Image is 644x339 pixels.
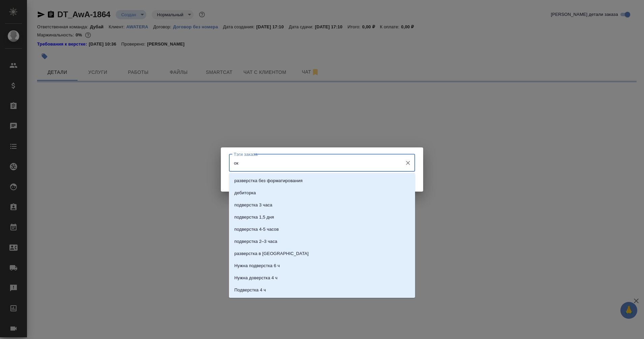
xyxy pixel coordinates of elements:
p: подверстка 2–3 часа [234,238,277,245]
button: Очистить [403,158,413,168]
p: дебиторка [234,190,256,196]
p: подверстка 4-5 часов [234,226,279,233]
p: Нужна доверстка 4 ч [234,275,277,281]
p: разверстка в [GEOGRAPHIC_DATA] [234,250,309,257]
p: Подверстка 4 ч [234,287,266,293]
p: разверстка без форматирования [234,177,302,184]
p: подверстка 3 часа [234,202,272,208]
p: Нужна подверстка 6 ч [234,262,280,269]
p: подверстка 1,5 дня [234,214,274,221]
